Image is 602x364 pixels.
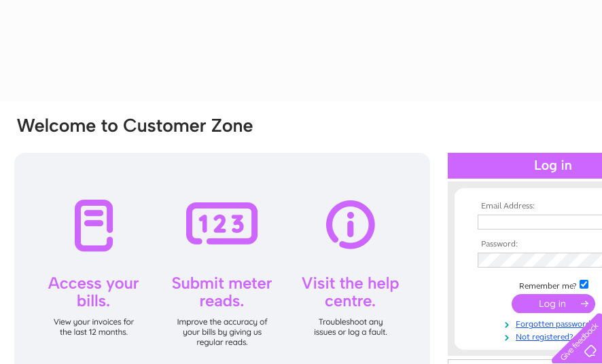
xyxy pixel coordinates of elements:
input: Submit [512,294,595,313]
